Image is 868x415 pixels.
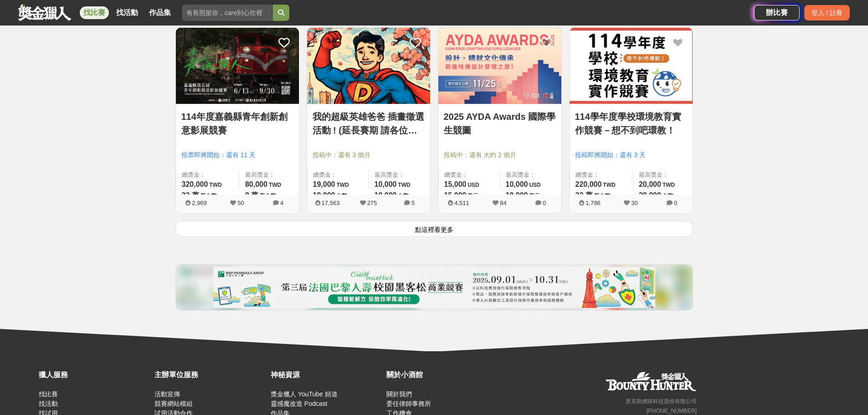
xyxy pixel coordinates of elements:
[181,110,293,137] a: 114年度嘉義縣青年創新創意影展競賽
[398,193,409,199] span: 台幣
[663,193,673,199] span: 台幣
[245,180,267,188] span: 80,000
[386,400,431,407] a: 委任律師事務所
[594,193,611,199] span: 新台幣
[444,110,556,137] a: 2025 AYDA Awards 國際學生競圖
[182,170,234,179] span: 總獎金：
[176,28,299,104] img: Cover Image
[575,191,593,199] span: 22 萬
[444,180,467,188] span: 15,000
[375,191,397,199] span: 10,000
[454,200,469,206] span: 4,511
[804,5,850,20] div: 登入 / 註冊
[367,200,377,206] span: 275
[271,400,327,407] a: 靈感魔改造 Podcast
[154,400,193,407] a: 競賽網站模組
[213,267,655,308] img: c5de0e1a-e514-4d63-bbd2-29f80b956702.png
[386,390,412,398] a: 關於我們
[575,180,602,188] span: 220,000
[398,182,410,188] span: TWD
[444,170,494,179] span: 總獎金：
[626,398,697,405] small: 恩克斯網路科技股份有限公司
[754,5,800,20] a: 辦比賽
[631,200,637,206] span: 30
[322,200,340,206] span: 17,563
[209,182,221,188] span: TWD
[575,150,687,160] span: 投稿即將開始：還有 3 天
[200,193,217,199] span: 新台幣
[411,200,415,206] span: 5
[313,180,335,188] span: 19,000
[438,28,561,104] a: Cover Image
[260,193,276,199] span: 新台幣
[313,110,425,137] a: 我的超級英雄爸爸 插畫徵選活動 ! (延長賽期 請各位踴躍參與)
[182,191,199,199] span: 32 萬
[586,200,601,206] span: 1,796
[313,191,335,199] span: 19,000
[467,182,479,188] span: USD
[603,182,615,188] span: TWD
[245,170,293,179] span: 最高獎金：
[307,28,430,104] img: Cover Image
[307,28,430,104] a: Cover Image
[182,5,273,21] input: 有長照挺你，care到心坎裡！青春出手，拍出照顧 影音徵件活動
[386,369,498,380] div: 關於小酒館
[639,191,661,199] span: 20,000
[175,221,693,237] button: 點這裡看更多
[663,182,675,188] span: TWD
[145,6,175,19] a: 作品集
[575,170,627,179] span: 總獎金：
[639,180,661,188] span: 20,000
[113,6,142,19] a: 找活動
[647,408,697,414] small: [PHONE_NUMBER]
[543,200,546,206] span: 0
[280,200,283,206] span: 4
[529,193,540,199] span: 美元
[154,390,180,398] a: 活動宣傳
[245,191,258,199] span: 8 萬
[444,150,556,160] span: 投稿中：還有 大約 2 個月
[313,170,363,179] span: 總獎金：
[237,200,244,206] span: 50
[181,150,293,160] span: 投票即將開始：還有 11 天
[192,200,207,206] span: 2,969
[80,6,109,19] a: 找比賽
[438,28,561,104] img: Cover Image
[39,390,58,398] a: 找比賽
[639,170,687,179] span: 最高獎金：
[529,182,540,188] span: USD
[336,182,349,188] span: TWD
[39,369,150,380] div: 獵人服務
[271,390,338,398] a: 獎金獵人 YouTube 頻道
[444,191,467,199] span: 15,000
[375,170,425,179] span: 最高獎金：
[154,369,266,380] div: 主辦單位服務
[269,182,281,188] span: TWD
[182,180,208,188] span: 320,000
[506,170,556,179] span: 最高獎金：
[500,200,506,206] span: 84
[467,193,478,199] span: 美元
[39,400,58,407] a: 找活動
[575,110,687,137] a: 114學年度學校環境教育實作競賽－想不到吧環教！
[375,180,397,188] span: 10,000
[570,28,693,104] img: Cover Image
[176,28,299,104] a: Cover Image
[506,191,528,199] span: 10,000
[570,28,693,104] a: Cover Image
[271,369,382,380] div: 神秘資源
[313,150,425,160] span: 投稿中：還有 3 個月
[336,193,347,199] span: 台幣
[506,180,528,188] span: 10,000
[674,200,677,206] span: 0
